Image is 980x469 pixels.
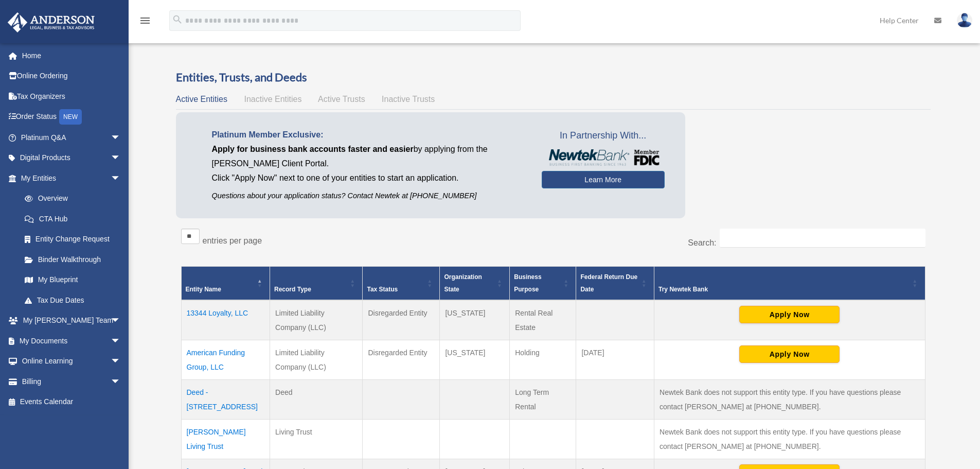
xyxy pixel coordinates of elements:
span: Federal Return Due Date [580,273,637,293]
a: Platinum Q&Aarrow_drop_down [7,127,136,148]
a: My Blueprint [14,270,131,290]
span: Active Entities [176,95,227,103]
th: Record Type: Activate to sort [270,267,363,301]
td: [US_STATE] [440,340,510,380]
div: NEW [59,109,82,125]
span: Apply for business bank accounts faster and easier [212,145,414,153]
span: Inactive Trusts [382,95,435,103]
td: Disregarded Entity [363,340,440,380]
label: Search: [688,238,716,247]
a: My Entitiesarrow_drop_down [7,168,131,188]
span: Record Type [274,286,311,293]
h3: Entities, Trusts, and Deeds [176,70,931,85]
a: Online Ordering [7,66,136,86]
span: Tax Status [367,286,398,293]
span: In Partnership With... [542,128,665,144]
td: Rental Real Estate [510,300,576,340]
p: by applying from the [PERSON_NAME] Client Portal. [212,142,526,171]
label: entries per page [203,236,262,245]
td: Living Trust [270,420,363,459]
td: [US_STATE] [440,300,510,340]
img: NewtekBankLogoSM.png [547,149,660,166]
td: Long Term Rental [510,380,576,420]
th: Tax Status: Activate to sort [363,267,440,301]
a: Order StatusNEW [7,107,136,128]
span: arrow_drop_down [111,351,131,372]
a: Digital Productsarrow_drop_down [7,148,136,168]
td: American Funding Group, LLC [181,340,270,380]
a: My [PERSON_NAME] Teamarrow_drop_down [7,310,136,331]
a: Events Calendar [7,392,136,412]
p: Click "Apply Now" next to one of your entities to start an application. [212,171,526,185]
button: Apply Now [739,306,840,323]
p: Platinum Member Exclusive: [212,128,526,142]
span: Inactive Entities [244,95,301,103]
span: arrow_drop_down [111,371,131,392]
a: menu [139,18,151,27]
td: Deed [270,380,363,420]
i: menu [139,14,151,27]
span: arrow_drop_down [111,331,131,352]
td: Disregarded Entity [363,300,440,340]
th: Entity Name: Activate to invert sorting [181,267,270,301]
span: arrow_drop_down [111,310,131,332]
a: Home [7,45,136,66]
i: search [172,14,183,25]
button: Apply Now [739,345,840,363]
td: Holding [510,340,576,380]
td: Newtek Bank does not support this entity type. If you have questions please contact [PERSON_NAME]... [654,380,925,420]
a: Entity Change Request [14,229,131,250]
td: [DATE] [576,340,654,380]
a: Learn More [542,171,665,188]
td: [PERSON_NAME] Living Trust [181,420,270,459]
a: Overview [14,188,126,209]
img: User Pic [957,13,972,28]
a: Billingarrow_drop_down [7,371,136,392]
th: Organization State: Activate to sort [440,267,510,301]
th: Federal Return Due Date: Activate to sort [576,267,654,301]
a: Online Learningarrow_drop_down [7,351,136,372]
img: Anderson Advisors Platinum Portal [5,12,98,32]
span: arrow_drop_down [111,148,131,169]
p: Questions about your application status? Contact Newtek at [PHONE_NUMBER] [212,189,526,202]
th: Try Newtek Bank : Activate to sort [654,267,925,301]
td: 13344 Loyalty, LLC [181,300,270,340]
span: Business Purpose [514,273,541,293]
div: Try Newtek Bank [658,283,909,296]
td: Limited Liability Company (LLC) [270,300,363,340]
a: Binder Walkthrough [14,249,131,270]
td: Deed - [STREET_ADDRESS] [181,380,270,420]
span: Organization State [444,273,482,293]
span: Active Trusts [318,95,365,103]
a: My Documentsarrow_drop_down [7,331,136,351]
th: Business Purpose: Activate to sort [510,267,576,301]
span: arrow_drop_down [111,168,131,189]
span: Entity Name [186,286,221,293]
td: Newtek Bank does not support this entity type. If you have questions please contact [PERSON_NAME]... [654,420,925,459]
a: Tax Organizers [7,86,136,107]
a: CTA Hub [14,209,131,229]
td: Limited Liability Company (LLC) [270,340,363,380]
a: Tax Due Dates [14,290,131,310]
span: arrow_drop_down [111,127,131,148]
